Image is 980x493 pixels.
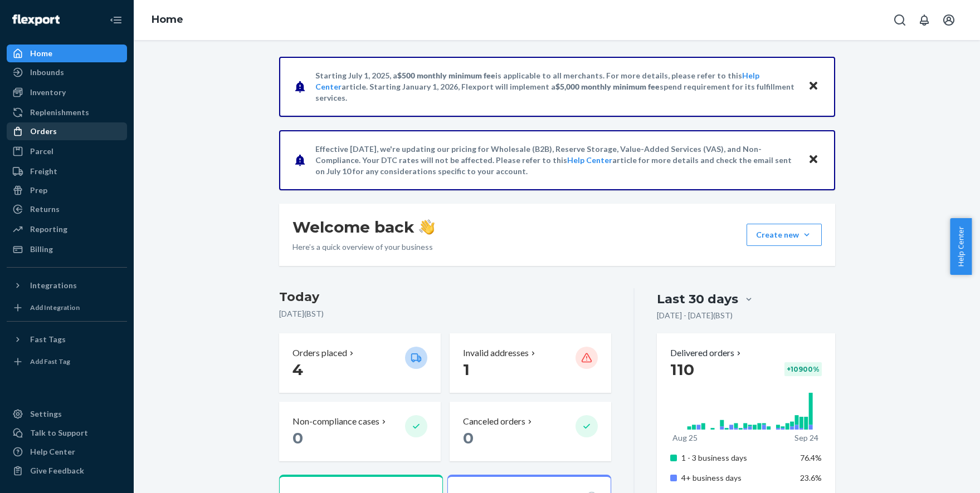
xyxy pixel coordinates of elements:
[292,415,379,428] p: Non-compliance cases
[7,443,127,461] a: Help Center
[30,334,66,345] div: Fast Tags
[30,244,53,255] div: Billing
[143,4,192,36] ol: breadcrumbs
[30,87,66,98] div: Inventory
[657,290,738,308] div: Last 30 days
[30,446,75,457] div: Help Center
[30,107,89,118] div: Replenishments
[315,144,797,177] p: Effective [DATE], we're updating our pricing for Wholesale (B2B), Reserve Storage, Value-Added Se...
[292,217,435,237] h1: Welcome back
[30,204,60,215] div: Returns
[30,166,57,177] div: Freight
[681,472,791,484] p: 4+ business days
[7,331,127,348] button: Fast Tags
[7,277,127,294] button: Integrations
[806,152,821,168] button: Close
[7,299,127,317] a: Add Integration
[463,360,470,379] span: 1
[806,78,821,95] button: Close
[7,462,127,480] button: Give Feedback
[463,347,529,359] p: Invalid addresses
[30,146,53,157] div: Parcel
[152,13,183,26] a: Home
[463,428,474,447] span: 0
[292,428,303,447] span: 0
[12,14,60,26] img: Flexport logo
[279,288,612,306] h3: Today
[315,70,797,103] p: Starting July 1, 2025, a is applicable to all merchants. For more details, please refer to this a...
[30,126,57,137] div: Orders
[30,48,52,59] div: Home
[670,360,694,379] span: 110
[950,218,972,275] button: Help Center
[7,45,127,62] a: Home
[7,200,127,218] a: Returns
[7,181,127,199] a: Prep
[7,122,127,140] a: Orders
[30,303,80,312] div: Add Integration
[292,241,435,253] p: Here’s a quick overview of your business
[30,465,84,476] div: Give Feedback
[913,9,935,31] button: Open notifications
[672,432,698,443] p: Aug 25
[30,185,47,196] div: Prep
[7,240,127,258] a: Billing
[7,405,127,423] a: Settings
[279,308,612,319] p: [DATE] ( BST )
[784,362,822,376] div: + 10900 %
[419,219,435,235] img: hand-wave emoji
[279,402,441,461] button: Non-compliance cases 0
[279,333,441,393] button: Orders placed 4
[30,408,62,420] div: Settings
[670,347,743,359] button: Delivered orders
[7,63,127,81] a: Inbounds
[292,347,347,359] p: Orders placed
[800,453,822,462] span: 76.4%
[555,82,660,91] span: $5,000 monthly minimum fee
[7,103,127,121] a: Replenishments
[450,333,611,393] button: Invalid addresses 1
[889,9,911,31] button: Open Search Box
[397,71,495,80] span: $500 monthly minimum fee
[30,67,64,78] div: Inbounds
[794,432,818,443] p: Sep 24
[7,83,127,101] a: Inventory
[105,9,127,31] button: Close Navigation
[30,224,67,235] div: Reporting
[30,427,88,438] div: Talk to Support
[292,360,303,379] span: 4
[567,155,612,165] a: Help Center
[747,224,822,246] button: Create new
[7,424,127,442] a: Talk to Support
[7,162,127,180] a: Freight
[7,142,127,160] a: Parcel
[463,415,525,428] p: Canceled orders
[800,473,822,482] span: 23.6%
[30,280,77,291] div: Integrations
[7,353,127,371] a: Add Fast Tag
[30,357,70,366] div: Add Fast Tag
[657,310,733,321] p: [DATE] - [DATE] ( BST )
[681,452,791,464] p: 1 - 3 business days
[450,402,611,461] button: Canceled orders 0
[7,220,127,238] a: Reporting
[938,9,960,31] button: Open account menu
